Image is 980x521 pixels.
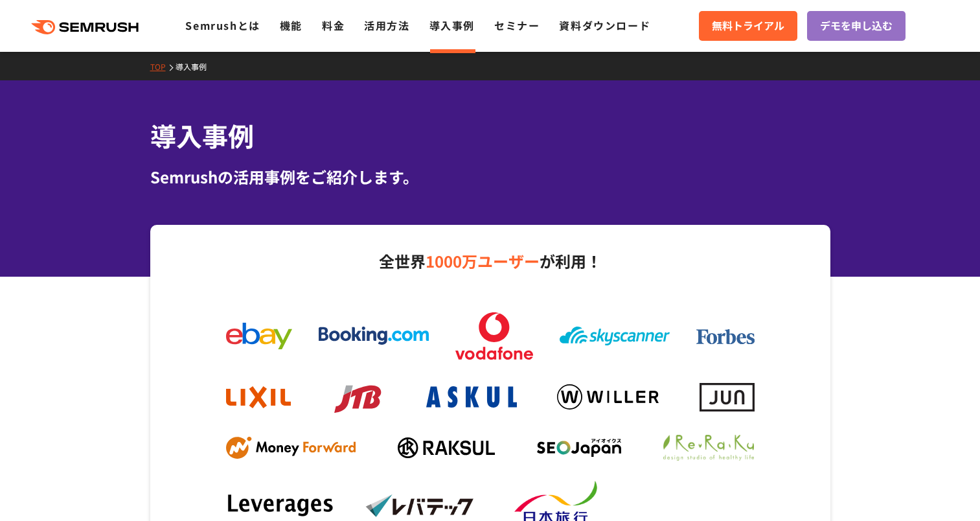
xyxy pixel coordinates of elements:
[365,494,475,518] img: levtech
[455,312,533,360] img: vodafone
[644,492,754,520] img: dummy
[280,17,302,33] a: 機能
[398,437,495,458] img: raksul
[150,117,830,155] h1: 導入事例
[559,17,650,33] a: 資料ダウンロード
[226,493,336,519] img: leverages
[185,17,260,33] a: Semrushとは
[331,379,386,416] img: jtb
[426,386,517,408] img: askul
[226,386,291,408] img: lixil
[150,165,830,189] div: Semrushの活用事例をご紹介します。
[364,17,409,33] a: 活用方法
[226,323,292,349] img: ebay
[213,248,768,275] p: 全世界 が利用！
[560,327,670,345] img: skyscanner
[226,437,356,459] img: mf
[663,435,754,461] img: ReRaKu
[322,17,345,33] a: 料金
[150,61,176,72] a: TOP
[820,17,893,34] span: デモを申し込む
[319,327,429,345] img: booking
[176,61,216,72] a: 導入事例
[429,17,475,33] a: 導入事例
[807,11,906,41] a: デモを申し込む
[557,384,659,410] img: willer
[696,329,755,345] img: forbes
[537,439,621,457] img: seojapan
[699,11,797,41] a: 無料トライアル
[494,17,540,33] a: セミナー
[712,17,784,34] span: 無料トライアル
[426,249,540,272] span: 1000万ユーザー
[700,383,755,411] img: jun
